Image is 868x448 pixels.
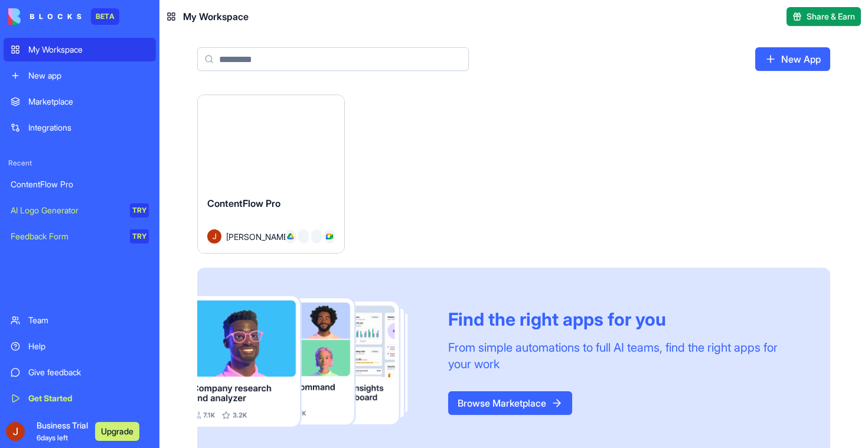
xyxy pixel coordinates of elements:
[4,225,156,248] a: Feedback FormTRY
[28,392,149,404] div: Get Started
[28,70,149,82] div: New app
[28,366,149,378] div: Give feedback
[4,361,156,384] a: Give feedback
[37,433,68,442] span: 6 days left
[448,391,572,415] a: Browse Marketplace
[28,314,149,326] div: Team
[287,233,294,240] img: drive_kozyt7.svg
[28,44,149,56] div: My Workspace
[4,38,156,61] a: My Workspace
[6,422,25,441] img: ACg8ocKAOfz-UYwWoR_19_Ut3FBUhZi7_ap5WVUsnwAF1V2EZCgKAQ=s96-c
[226,231,276,243] span: [PERSON_NAME]
[448,339,802,372] div: From simple automations to full AI teams, find the right apps for your work
[8,8,119,25] a: BETA
[326,233,333,240] img: Google_Meet_icon__2020_hdoyvy.svg
[448,309,802,330] div: Find the right apps for you
[28,96,149,108] div: Marketplace
[183,9,249,24] span: My Workspace
[37,420,88,443] span: Business Trial
[207,197,280,209] span: ContentFlow Pro
[8,8,81,25] img: logo
[11,231,122,242] div: Feedback Form
[197,95,345,254] a: ContentFlow ProAvatar[PERSON_NAME]
[4,158,156,168] span: Recent
[197,296,429,427] img: Frame_181_egmpey.png
[755,47,830,71] a: New App
[130,203,149,217] div: TRY
[4,173,156,196] a: ContentFlow Pro
[95,422,139,441] button: Upgrade
[807,11,855,22] span: Share & Earn
[4,199,156,222] a: AI Logo GeneratorTRY
[207,229,221,244] img: Avatar
[313,233,320,240] img: Gmail_trouth.svg
[4,387,156,410] a: Get Started
[300,233,307,240] img: GCal_x6vdih.svg
[11,178,149,190] div: ContentFlow Pro
[4,64,156,87] a: New app
[11,204,122,216] div: AI Logo Generator
[4,335,156,358] a: Help
[4,116,156,139] a: Integrations
[130,229,149,244] div: TRY
[4,90,156,113] a: Marketplace
[787,7,861,26] button: Share & Earn
[4,309,156,332] a: Team
[91,8,119,25] div: BETA
[28,122,149,134] div: Integrations
[28,340,149,352] div: Help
